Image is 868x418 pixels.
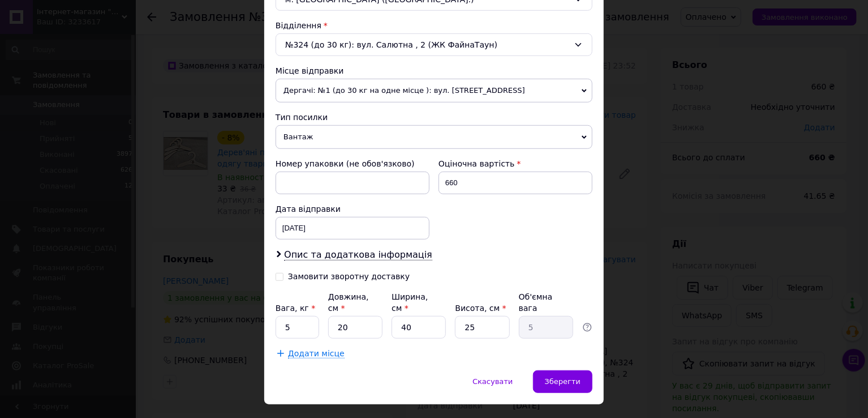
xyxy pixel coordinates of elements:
div: Об'ємна вага [519,291,573,314]
span: Скасувати [472,377,513,386]
div: Номер упаковки (не обов'язково) [276,158,429,169]
label: Висота, см [455,304,506,313]
span: Зберегти [545,377,581,386]
span: Дергачі: №1 (до 30 кг на одне місце ): вул. [STREET_ADDRESS] [276,79,592,103]
label: Ширина, см [392,292,428,313]
div: Замовити зворотну доставку [288,272,410,281]
label: Довжина, см [328,292,369,313]
span: Вантаж [276,125,592,149]
span: Місце відправки [276,66,344,75]
div: Оціночна вартість [439,158,592,169]
div: Дата відправки [276,203,429,215]
div: Відділення [276,20,592,31]
span: Додати місце [288,349,345,359]
span: Опис та додаткова інформація [284,249,432,261]
label: Вага, кг [276,304,315,313]
span: Тип посилки [276,113,328,122]
div: №324 (до 30 кг): вул. Салютна , 2 (ЖК ФайнаТаун) [276,33,592,56]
